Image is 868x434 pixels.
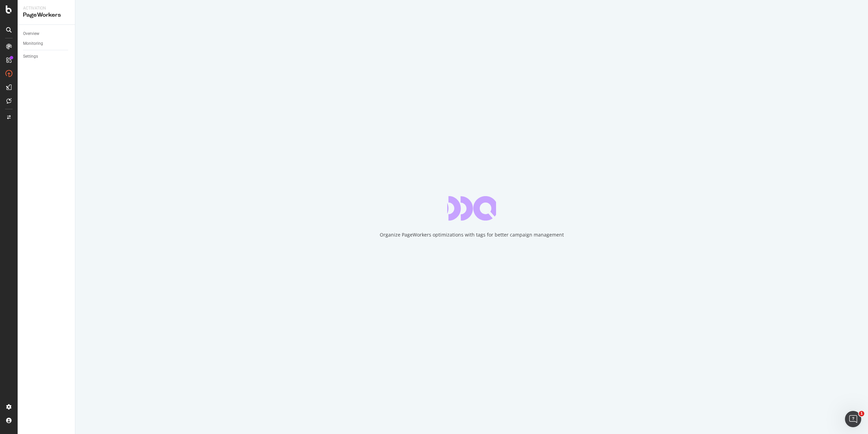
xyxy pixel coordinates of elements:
[23,53,38,60] div: Settings
[23,30,39,37] div: Overview
[859,411,864,416] span: 1
[845,411,861,427] iframe: Intercom live chat
[447,196,496,221] div: animation
[23,40,70,47] a: Monitoring
[23,5,70,11] div: Activation
[23,40,43,47] div: Monitoring
[23,30,70,37] a: Overview
[23,11,70,19] div: PageWorkers
[23,53,70,60] a: Settings
[380,231,564,238] div: Organize PageWorkers optimizations with tags for better campaign management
